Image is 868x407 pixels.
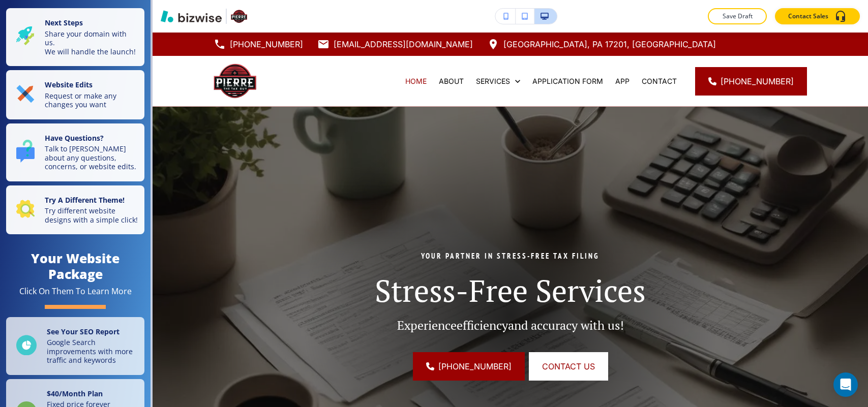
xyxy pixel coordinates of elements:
button: Save Draft [708,8,767,24]
p: Google Search improvements with more traffic and keywords [47,338,138,365]
p: Your Partner in Stress-Free Tax Filing [272,250,749,262]
a: [PHONE_NUMBER] [695,67,807,96]
span: [PHONE_NUMBER] [438,360,512,372]
a: [GEOGRAPHIC_DATA], PA 17201, [GEOGRAPHIC_DATA] [487,37,716,52]
p: [GEOGRAPHIC_DATA], PA 17201, [GEOGRAPHIC_DATA] [503,37,716,52]
strong: Next Steps [45,18,83,27]
strong: See Your SEO Report [47,327,119,336]
p: Stress-Free Services [272,272,749,308]
button: Have Questions?Talk to [PERSON_NAME] about any questions, concerns, or website edits. [6,123,144,181]
p: APPLICATION FORM [532,76,603,86]
span: efficiency [457,317,508,333]
button: Website EditsRequest or make any changes you want [6,70,144,119]
p: Talk to [PERSON_NAME] about any questions, concerns, or website edits. [45,144,138,171]
p: Save Draft [721,12,754,21]
strong: $ 40 /Month Plan [47,389,103,398]
span: [PHONE_NUMBER] [721,75,794,87]
div: Open Intercom Messenger [833,372,858,397]
p: [EMAIL_ADDRESS][DOMAIN_NAME] [334,37,473,52]
p: [PHONE_NUMBER] [230,37,303,52]
p: SERVICES [476,76,510,86]
p: Try different website designs with a simple click! [45,206,138,224]
button: Try A Different Theme!Try different website designs with a simple click! [6,185,144,235]
a: [EMAIL_ADDRESS][DOMAIN_NAME] [317,37,473,52]
strong: Website Edits [45,80,93,89]
h4: Your Website Package [6,251,144,282]
img: Your Logo [231,8,247,24]
p: ABOUT [439,76,464,86]
img: Bizwise Logo [161,10,222,22]
p: Experience and accuracy with us! [272,318,749,333]
p: CONTACT [642,76,677,86]
a: [PHONE_NUMBER] [413,352,525,381]
button: Contact Sales [775,8,860,24]
p: Contact Sales [788,12,828,21]
div: Click On Them To Learn More [19,286,132,297]
strong: Try A Different Theme! [45,195,125,205]
img: Pierre The Tax Guy [214,59,256,102]
button: Next StepsShare your domain with us.We will handle the launch! [6,8,144,66]
p: HOME [405,76,427,86]
p: Share your domain with us. We will handle the launch! [45,29,138,56]
button: CONTACT US [529,352,608,381]
p: APP [615,76,630,86]
a: See Your SEO ReportGoogle Search improvements with more traffic and keywords [6,317,144,375]
strong: Have Questions? [45,133,104,143]
p: Request or make any changes you want [45,91,138,109]
span: CONTACT US [542,360,595,372]
a: [PHONE_NUMBER] [214,37,303,52]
